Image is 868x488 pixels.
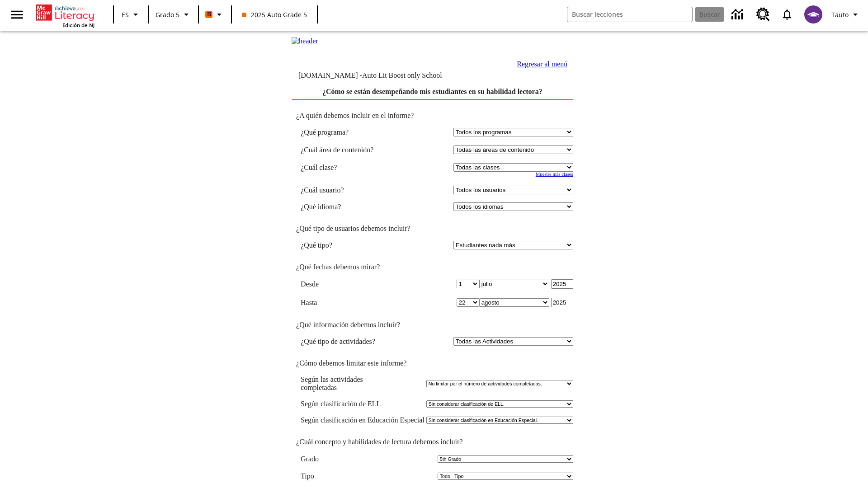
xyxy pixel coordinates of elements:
td: ¿Qué tipo? [301,241,403,249]
a: Regresar al menú [517,60,567,68]
button: Escoja un nuevo avatar [799,3,828,26]
td: ¿Qué tipo de usuarios debemos incluir? [292,225,573,233]
div: Portada [36,3,94,28]
span: Edición de NJ [62,22,94,28]
td: [DOMAIN_NAME] - [298,71,464,80]
button: Boost El color de la clase es anaranjado. Cambiar el color de la clase. [202,6,228,23]
a: ¿Cómo se están desempeñando mis estudiantes en su habilidad lectora? [322,88,542,95]
td: Grado [301,455,333,463]
td: ¿Qué programa? [301,128,403,136]
span: Grado 5 [156,10,179,19]
nobr: Auto Lit Boost only School [362,71,442,79]
span: Tauto [831,10,849,19]
button: Perfil/Configuración [828,6,864,23]
td: Tipo [301,472,325,480]
a: Centro de información [726,2,751,27]
a: Centro de recursos, Se abrirá en una pestaña nueva. [751,2,775,27]
button: Grado: Grado 5, Elige un grado [152,6,195,23]
span: ES [122,10,129,19]
button: Lenguaje: ES, Selecciona un idioma [117,6,146,23]
nobr: ¿Cuál área de contenido? [301,146,373,154]
td: Según clasificación en Educación Especial [301,416,425,424]
input: Buscar campo [567,7,692,22]
button: Abrir el menú lateral [4,1,30,28]
td: Según clasificación de ELL [301,400,425,408]
td: ¿A quién debemos incluir en el informe? [292,112,573,120]
td: ¿Cuál clase? [301,163,403,172]
span: B [207,9,211,20]
img: avatar image [804,5,822,23]
td: Desde [301,279,403,289]
td: ¿Cuál concepto y habilidades de lectura debemos incluir? [292,438,573,446]
td: Hasta [301,298,403,307]
td: ¿Qué idioma? [301,202,403,211]
a: Notificaciones [775,3,799,26]
td: ¿Qué fechas debemos mirar? [292,263,573,271]
a: Muestre más clases [536,172,573,177]
td: Según las actividades completadas [301,375,425,392]
td: ¿Cuál usuario? [301,186,403,194]
td: ¿Qué tipo de actividades? [301,337,403,346]
img: header [292,37,318,45]
span: 2025 Auto Grade 5 [242,10,307,19]
td: ¿Qué información debemos incluir? [292,321,573,329]
td: ¿Cómo debemos limitar este informe? [292,359,573,367]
